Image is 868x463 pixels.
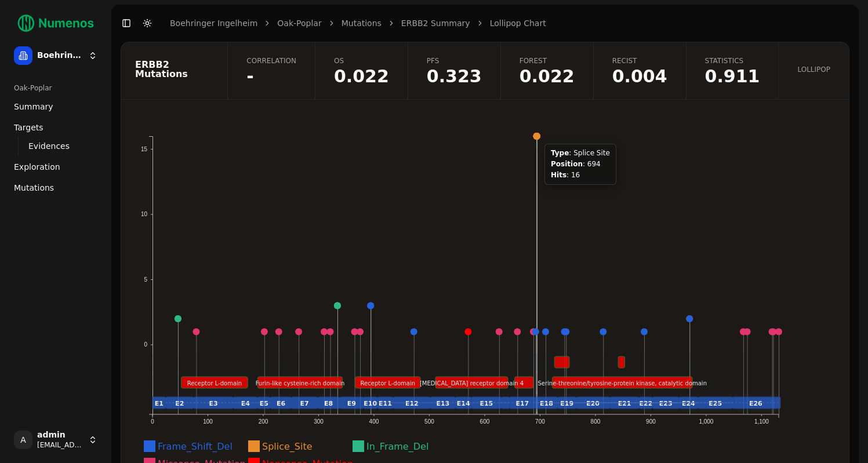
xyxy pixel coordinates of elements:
[593,42,686,99] a: Recist0.004
[408,42,500,99] a: PFS0.323
[682,400,695,407] text: E24
[540,400,553,407] text: E18
[427,56,482,65] span: PFS
[9,9,102,37] img: Numenos
[175,400,184,407] text: E2
[334,56,389,65] span: OS
[151,418,154,425] text: 0
[401,17,470,29] a: ERBB2 Summary
[364,400,377,407] text: E10
[586,400,600,407] text: E20
[754,418,769,425] text: 1,100
[277,400,286,407] text: E6
[551,160,583,168] strong: Position
[14,431,32,449] span: A
[14,161,60,173] span: Exploration
[797,65,830,74] span: Lollipop
[300,400,309,407] text: E7
[646,418,656,425] text: 900
[37,50,83,61] span: Boehringer Ingelheim
[535,418,545,425] text: 700
[560,400,573,407] text: E19
[9,158,102,176] a: Exploration
[324,400,333,407] text: E8
[490,17,546,29] a: Lollipop Chart
[256,380,345,387] text: Furin-like cysteine-rich domain
[551,149,610,158] div: : Splice Site
[259,418,268,425] text: 200
[14,182,54,194] span: Mutations
[170,17,257,29] a: Boehringer Ingelheim
[37,440,83,450] span: [EMAIL_ADDRESS]
[551,171,566,179] strong: Hits
[141,211,148,217] text: 10
[699,418,713,425] text: 1,000
[515,400,529,407] text: E17
[709,400,722,407] text: E25
[139,15,155,31] button: Toggle Dark Mode
[144,341,147,348] text: 0
[424,418,434,425] text: 500
[457,400,470,407] text: E14
[9,118,102,137] a: Targets
[551,171,610,180] div: : 16
[591,418,601,425] text: 800
[361,380,415,387] text: Receptor L-domain
[427,68,482,85] span: 0.323
[686,42,779,99] a: Statistics0.911
[9,97,102,116] a: Summary
[187,380,242,387] text: Receptor L-domain
[480,418,490,425] text: 600
[537,380,707,387] text: Serine-threonine/tyrosine-protein kinase, catalytic domain
[500,42,593,99] a: Forest0.022
[379,400,392,407] text: E11
[277,17,321,29] a: Oak-Poplar
[778,42,849,99] a: Lollipop
[420,380,524,387] text: [MEDICAL_DATA] receptor domain 4
[705,68,760,85] span: 0.911
[9,79,102,97] div: Oak-Poplar
[37,430,83,440] span: admin
[141,146,148,152] text: 15
[342,17,382,29] a: Mutations
[436,400,449,407] text: E13
[639,400,652,407] text: E22
[135,60,210,79] div: ERBB2 Mutations
[118,15,135,31] button: Toggle Sidebar
[369,418,379,425] text: 400
[9,426,102,454] button: Aadmin[EMAIL_ADDRESS]
[612,68,667,85] span: 0.004
[155,400,164,407] text: E1
[659,400,673,407] text: E23
[347,400,356,407] text: E9
[9,178,102,197] a: Mutations
[9,42,102,70] button: Boehringer Ingelheim
[520,56,575,65] span: Forest
[551,160,610,169] div: : 694
[227,42,315,99] a: Correlation-
[405,400,419,407] text: E12
[170,17,546,29] nav: breadcrumb
[246,56,296,65] span: Correlation
[262,441,313,453] text: Splice_Site
[520,68,575,85] span: 0.022
[366,441,428,453] text: In_Frame_Del
[749,400,762,407] text: E26
[241,400,250,407] text: E4
[24,138,88,154] a: Evidences
[705,56,760,65] span: Statistics
[158,441,233,453] text: Frame_Shift_Del
[260,400,268,407] text: E5
[480,400,493,407] text: E15
[612,56,667,65] span: Recist
[334,68,389,85] span: 0.022
[314,418,324,425] text: 300
[209,400,217,407] text: E3
[144,276,147,283] text: 5
[551,149,569,157] strong: Type
[14,122,43,133] span: Targets
[246,68,296,85] span: -
[618,400,631,407] text: E21
[28,140,70,152] span: Evidences
[203,418,213,425] text: 100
